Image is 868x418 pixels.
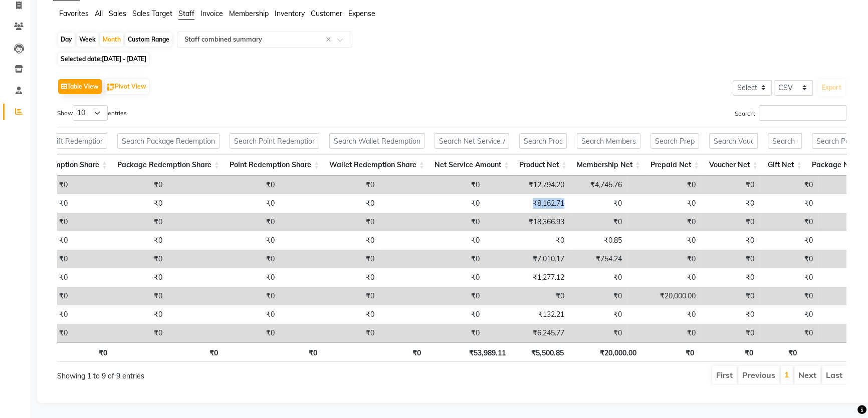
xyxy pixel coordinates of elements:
td: ₹0 [73,176,167,194]
div: Showing 1 to 9 of 9 entries [57,365,377,381]
td: ₹754.24 [569,250,627,268]
th: ₹5,500.85 [511,342,569,362]
td: ₹132.21 [485,305,569,324]
input: Search Point Redemption Share [230,133,319,149]
td: ₹0 [73,287,167,305]
th: ₹0 [322,342,426,362]
input: Search Gift Net [768,133,802,149]
input: Search Package Redemption Share [117,133,220,149]
td: ₹0 [569,268,627,287]
input: Search: [759,105,846,121]
td: ₹6,245.77 [485,324,569,342]
th: Package Redemption Share: activate to sort column ascending [112,154,225,176]
td: ₹0 [280,176,379,194]
td: ₹0 [280,268,379,287]
td: ₹0 [167,287,280,305]
div: Custom Range [125,33,172,47]
td: ₹0 [759,287,818,305]
td: ₹0 [379,287,485,305]
td: ₹7,010.17 [485,250,569,268]
td: ₹0 [167,176,280,194]
td: ₹0 [759,324,818,342]
td: ₹12,794.20 [485,176,569,194]
td: ₹0.85 [569,231,627,250]
td: ₹0 [167,250,280,268]
button: Export [818,79,845,96]
td: ₹0 [73,231,167,250]
td: ₹0 [818,250,862,268]
input: Search Voucher Net [709,133,758,149]
td: ₹0 [627,250,701,268]
span: Sales Target [132,9,172,18]
td: ₹0 [818,176,862,194]
td: ₹0 [167,213,280,231]
td: ₹0 [167,194,280,213]
td: ₹0 [167,324,280,342]
td: ₹0 [818,287,862,305]
td: ₹0 [379,250,485,268]
td: ₹0 [627,176,701,194]
input: Search Gift Redemption Share [23,133,107,149]
td: ₹0 [701,250,759,268]
span: Staff [178,9,194,18]
span: Expense [348,9,375,18]
a: 1 [784,369,789,379]
span: Customer [311,9,342,18]
span: Inventory [275,9,305,18]
td: ₹0 [701,213,759,231]
td: ₹0 [280,250,379,268]
th: ₹0 [18,342,112,362]
td: ₹1,277.12 [485,268,569,287]
td: ₹8,162.71 [485,194,569,213]
td: ₹0 [167,268,280,287]
th: ₹0 [699,342,758,362]
td: ₹0 [627,231,701,250]
td: ₹0 [759,176,818,194]
td: ₹0 [379,176,485,194]
th: Gift Redemption Share: activate to sort column ascending [18,154,112,176]
input: Search Wallet Redemption Share [329,133,424,149]
td: ₹0 [627,324,701,342]
td: ₹0 [701,324,759,342]
td: ₹0 [701,305,759,324]
button: Table View [58,79,102,94]
input: Search Product Net [519,133,567,149]
th: ₹53,989.11 [426,342,511,362]
td: ₹0 [701,231,759,250]
button: Pivot View [105,79,149,94]
div: Month [100,33,123,47]
span: Favorites [59,9,89,18]
img: pivot.png [107,84,115,91]
td: ₹4,745.76 [569,176,627,194]
td: ₹0 [701,194,759,213]
td: ₹0 [569,324,627,342]
input: Search Net Service Amount [435,133,509,149]
td: ₹0 [759,250,818,268]
td: ₹0 [167,305,280,324]
label: Show entries [57,105,127,121]
input: Search Package Net [812,133,863,149]
td: ₹0 [701,176,759,194]
td: ₹0 [569,287,627,305]
input: Search Membership Net [577,133,640,149]
td: ₹0 [701,287,759,305]
th: ₹20,000.00 [569,342,641,362]
td: ₹0 [701,268,759,287]
td: ₹0 [379,268,485,287]
td: ₹0 [485,287,569,305]
td: ₹0 [280,305,379,324]
label: Search: [735,105,846,121]
td: ₹0 [759,231,818,250]
td: ₹20,000.00 [627,287,701,305]
th: ₹0 [641,342,699,362]
th: Net Service Amount: activate to sort column ascending [429,154,514,176]
td: ₹0 [379,305,485,324]
td: ₹0 [379,324,485,342]
td: ₹0 [759,305,818,324]
span: Sales [109,9,126,18]
td: ₹0 [759,213,818,231]
td: ₹0 [818,305,862,324]
td: ₹18,366.93 [485,213,569,231]
div: Week [77,33,98,47]
td: ₹0 [569,213,627,231]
